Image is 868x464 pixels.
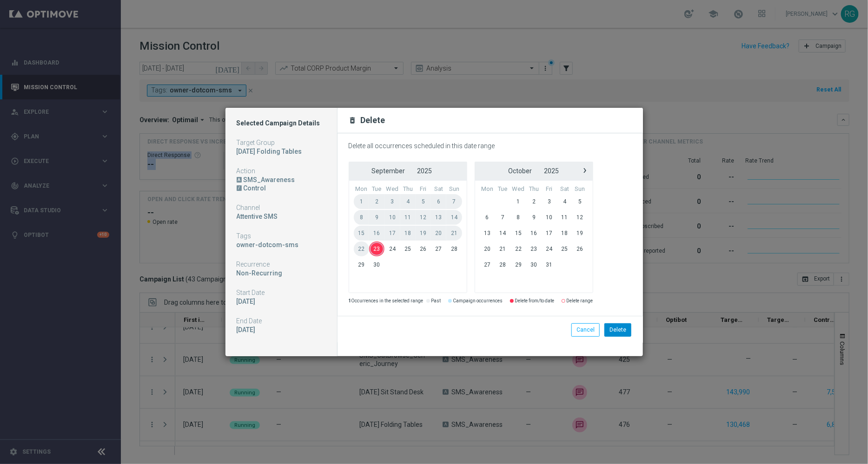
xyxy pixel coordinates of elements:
[400,185,416,193] th: weekday
[354,194,370,209] span: 1
[510,242,526,256] span: 22
[544,167,559,175] span: 2025
[411,165,438,177] button: 2025
[431,210,446,225] span: 13
[538,165,565,177] button: 2025
[384,226,400,241] span: 17
[384,185,400,193] th: weekday
[509,167,532,175] span: October
[579,164,591,176] span: ›
[510,210,526,225] span: 8
[446,226,462,241] span: 21
[526,226,542,241] span: 16
[361,115,385,126] h2: Delete
[237,212,326,221] div: Attentive SMS
[351,165,465,177] bs-datepicker-navigation-view: ​ ​ ​
[349,298,351,303] strong: 1
[354,210,370,225] span: 8
[510,226,526,241] span: 15
[431,297,441,305] label: Past
[526,185,542,193] th: weekday
[369,194,384,209] span: 2
[431,226,446,241] span: 20
[453,297,503,305] label: Campaign occurrences
[495,257,510,272] span: 28
[579,165,591,177] button: ›
[400,226,416,241] span: 18
[567,297,593,305] label: Delete range
[416,242,431,256] span: 26
[237,167,326,175] div: Action
[237,177,242,183] div: A
[495,226,510,241] span: 14
[400,242,416,256] span: 25
[480,226,496,241] span: 13
[365,165,411,177] button: September
[526,194,542,209] span: 2
[542,242,557,256] span: 24
[515,297,555,305] label: Delete from/to date
[354,242,370,256] span: 22
[384,210,400,225] span: 10
[369,210,384,225] span: 9
[510,185,526,193] th: weekday
[446,194,462,209] span: 7
[237,185,242,191] div: /
[237,269,326,277] div: Non-Recurring
[542,185,557,193] th: weekday
[431,242,446,256] span: 27
[480,210,496,225] span: 6
[349,116,357,124] i: delete_forever
[369,226,384,241] span: 16
[542,226,557,241] span: 17
[237,147,326,156] div: 9.23.25 Folding Tables
[480,257,496,272] span: 27
[237,241,326,249] div: owner-dotcom-sms
[495,185,510,193] th: weekday
[237,184,326,192] div: DN
[384,194,400,209] span: 3
[446,185,462,193] th: weekday
[384,242,400,256] span: 24
[369,242,384,256] span: 23
[557,226,572,241] span: 18
[557,210,572,225] span: 11
[480,242,496,256] span: 20
[542,257,557,272] span: 31
[416,210,431,225] span: 12
[237,297,326,306] div: 23 Sep 2025, Tuesday
[369,185,384,193] th: weekday
[349,142,593,150] div: Delete all occurrences scheduled in this date range
[572,185,588,193] th: weekday
[416,226,431,241] span: 19
[557,194,572,209] span: 4
[572,194,588,209] span: 5
[526,210,542,225] span: 9
[495,242,510,256] span: 21
[369,257,384,272] span: 30
[354,226,370,241] span: 15
[503,165,538,177] button: October
[237,176,326,184] div: SMS_Awareness
[237,203,326,212] div: Channel
[349,297,424,305] label: Occurrences in the selected range
[237,317,326,325] div: End Date
[237,326,326,334] div: 23 Sep 2025, Tuesday
[572,242,588,256] span: 26
[237,288,326,297] div: Start Date
[416,194,431,209] span: 5
[349,162,593,293] bs-daterangepicker-inline-container: calendar
[510,194,526,209] span: 1
[400,210,416,225] span: 11
[557,242,572,256] span: 25
[526,257,542,272] span: 30
[510,257,526,272] span: 29
[400,194,416,209] span: 4
[237,232,326,240] div: Tags
[604,323,631,336] button: Delete
[243,184,325,192] div: Control
[542,194,557,209] span: 3
[243,176,325,184] div: SMS_Awareness
[431,194,446,209] span: 6
[572,210,588,225] span: 12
